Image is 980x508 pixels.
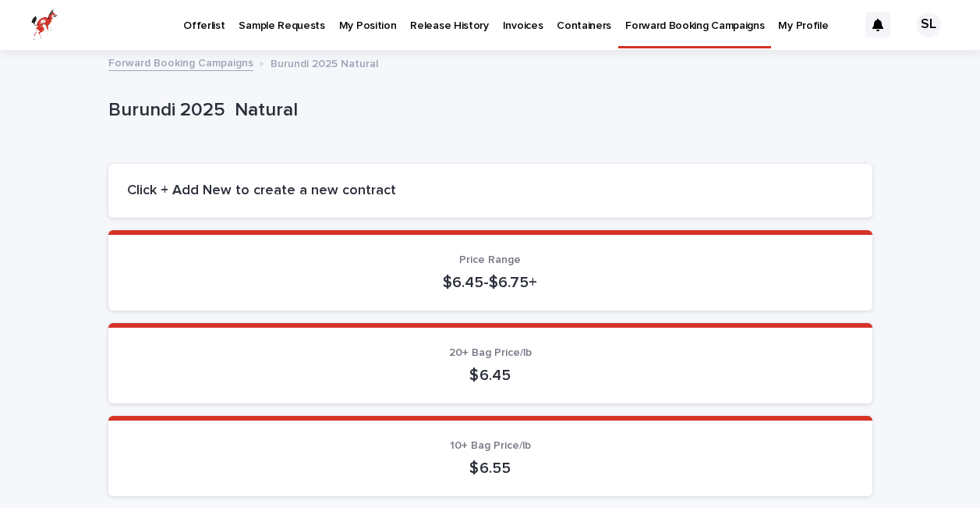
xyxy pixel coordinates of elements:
span: Price Range [459,254,521,265]
a: Forward Booking Campaigns [108,53,253,71]
div: SL [916,12,941,37]
img: zttTXibQQrCfv9chImQE [31,9,58,41]
p: $ 6.55 [127,459,854,478]
p: $6.45-$6.75+ [127,273,854,292]
p: Burundi 2025 Natural [271,54,378,71]
p: $ 6.45 [127,366,854,385]
span: 20+ Bag Price/lb [449,347,532,358]
span: 10+ Bag Price/lb [450,440,531,451]
h2: Click + Add New to create a new contract [127,183,854,200]
p: Burundi 2025 Natural [108,99,866,122]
